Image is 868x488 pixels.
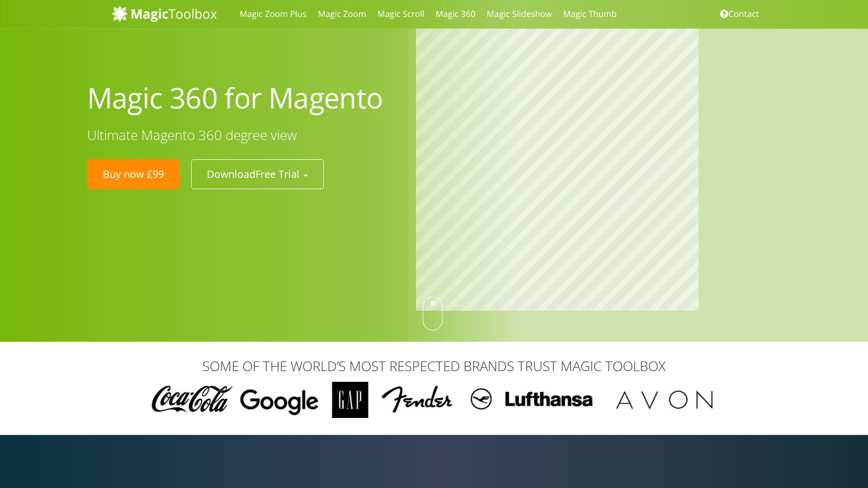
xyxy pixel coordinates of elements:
[112,5,217,22] img: MagicToolbox.com - Image tools for your website
[255,167,300,181] span: Free Trial
[87,80,399,116] h1: Magic 360 for Magento
[112,359,756,373] h3: SOME OF THE WORLD’S MOST RESPECTED BRANDS TRUST MAGIC TOOLBOX
[87,159,180,189] a: Buy now £99
[191,159,324,189] button: DownloadFree Trial
[87,128,399,142] h3: Ultimate Magento 360 degree view
[145,382,723,418] img: Magic Toolbox Customers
